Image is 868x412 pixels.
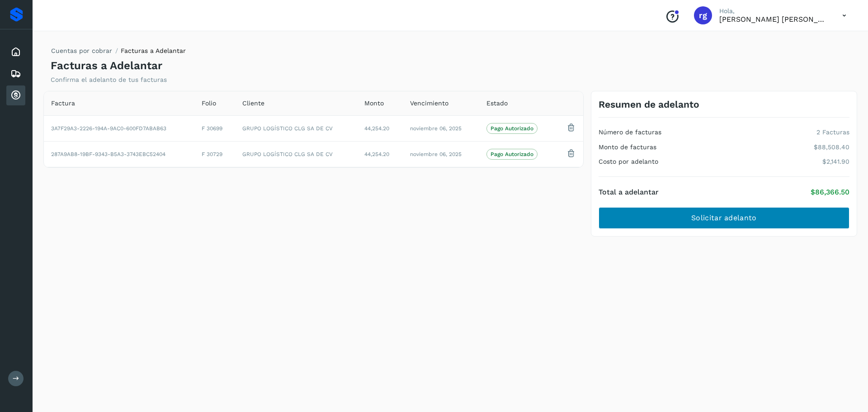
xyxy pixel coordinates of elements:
p: Hola, [719,7,828,15]
h4: Número de facturas [599,128,661,136]
span: 44,254.20 [364,151,389,157]
nav: breadcrumb [51,46,186,59]
span: noviembre 06, 2025 [410,151,462,157]
span: noviembre 06, 2025 [410,125,462,132]
h3: Resumen de adelanto [599,99,699,110]
span: Vencimiento [410,99,448,108]
span: Factura [51,99,75,108]
h4: Costo por adelanto [599,158,658,166]
td: 3A7F29A3-2226-194A-9AC0-600FD7ABAB63 [44,115,194,141]
a: Cuentas por cobrar [51,47,112,54]
p: $88,508.40 [814,143,849,151]
h4: Facturas a Adelantar [51,59,162,72]
p: Pago Autorizado [491,125,533,132]
h4: Monto de facturas [599,143,656,151]
span: Cliente [242,99,264,108]
td: GRUPO LOGÍSTICO CLG SA DE CV [235,142,357,167]
p: $86,366.50 [811,188,849,196]
span: 44,254.20 [364,125,389,132]
span: Monto [364,99,384,108]
div: Cuentas por cobrar [6,85,25,105]
p: rogelio guadalupe medina Armendariz [719,15,828,24]
p: Pago Autorizado [491,151,533,157]
h4: Total a adelantar [599,188,659,196]
p: 2 Facturas [816,128,849,136]
span: Facturas a Adelantar [121,47,186,54]
td: GRUPO LOGÍSTICO CLG SA DE CV [235,115,357,141]
div: Embarques [6,64,25,84]
button: Solicitar adelanto [599,207,849,229]
p: Confirma el adelanto de tus facturas [51,76,167,84]
p: $2,141.90 [822,158,849,166]
span: Solicitar adelanto [691,213,756,223]
td: 287A9AB8-19BF-9343-B5A3-3743EBC52404 [44,142,194,167]
div: Inicio [6,42,25,62]
span: Folio [202,99,216,108]
td: F 30729 [194,142,235,167]
td: F 30699 [194,115,235,141]
span: Estado [486,99,508,108]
